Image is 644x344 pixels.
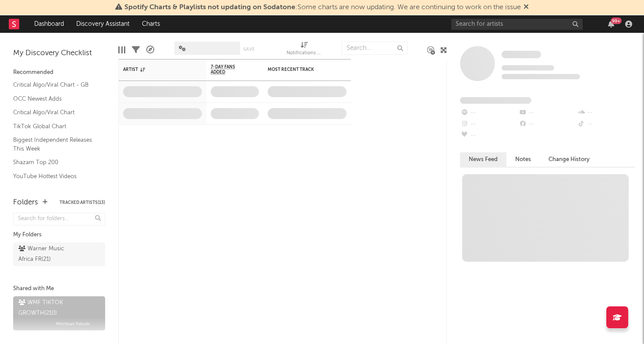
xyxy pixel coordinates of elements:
div: -- [460,119,518,130]
a: Warner Music Africa FR(21) [13,242,105,266]
div: Most Recent Track [268,67,333,72]
div: WMF TIKTOK GROWTH ( 210 ) [18,298,98,319]
button: Tracked Artists(13) [60,200,105,205]
span: : Some charts are now updating. We are continuing to work on the issue [124,4,521,11]
div: -- [577,119,635,130]
div: -- [518,119,577,130]
span: 7-Day Fans Added [211,64,246,75]
div: -- [518,107,577,119]
div: Artist [123,67,189,72]
a: WMF TIKTOK GROWTH(210)Minhloan Paturle [13,296,105,330]
span: Fans Added by Platform [460,97,531,104]
a: YouTube Hottest Videos [13,172,96,181]
div: Shared with Me [13,284,105,294]
a: Shazam Top 200 [13,158,96,167]
span: Dismiss [524,4,529,11]
button: 99+ [608,21,614,28]
a: Biggest Independent Releases This Week [13,135,96,153]
div: A&R Pipeline [146,37,154,63]
div: 99 + [611,18,622,24]
input: Search... [342,42,407,55]
div: Notifications (Artist) [287,37,322,63]
a: Discovery Assistant [70,15,136,33]
a: OCC Newest Adds [13,94,96,104]
a: Dashboard [28,15,70,33]
button: Save [243,47,255,52]
div: My Folders [13,230,105,240]
div: Warner Music Africa FR ( 21 ) [18,244,80,265]
span: Some Artist [502,51,541,58]
div: My Discovery Checklist [13,48,105,59]
input: Search for folders... [13,213,105,225]
div: Folders [13,197,38,208]
button: News Feed [460,152,506,167]
div: Edit Columns [118,37,125,63]
span: Minhloan Paturle [56,319,90,329]
a: Critical Algo/Viral Chart [13,108,96,117]
div: -- [460,107,518,119]
div: Notifications (Artist) [287,48,322,59]
span: 0 fans last week [502,74,580,79]
button: Notes [506,152,540,167]
a: Charts [136,15,166,33]
span: Spotify Charts & Playlists not updating on Sodatone [124,4,295,11]
span: Tracking Since: [DATE] [502,65,554,70]
a: Some Artist [502,50,541,59]
a: Critical Algo/Viral Chart - GB [13,80,96,90]
div: -- [460,130,518,141]
div: -- [577,107,635,119]
input: Search for artists [451,19,583,30]
button: Change History [540,152,598,167]
div: Recommended [13,67,105,78]
div: Filters [132,37,140,63]
a: TikTok Global Chart [13,122,96,131]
